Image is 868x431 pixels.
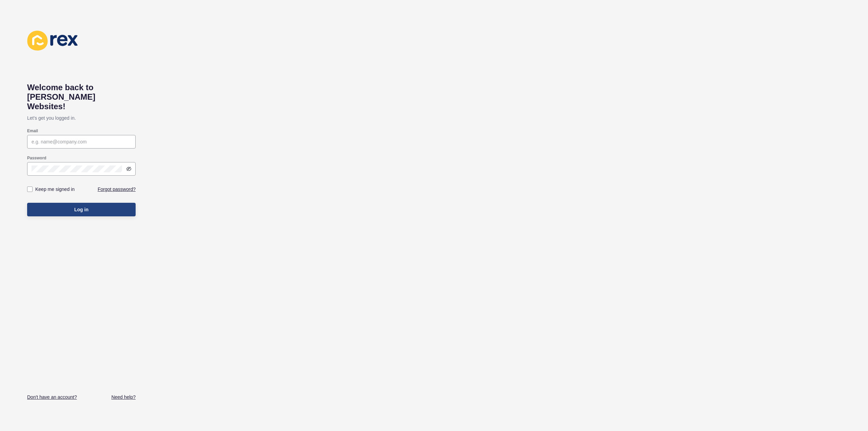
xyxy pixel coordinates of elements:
a: Don't have an account? [27,394,77,400]
label: Keep me signed in [35,186,75,193]
a: Need help? [111,394,136,400]
button: Log in [27,203,136,216]
p: Let's get you logged in. [27,111,136,125]
label: Password [27,155,46,161]
span: Log in [74,206,88,213]
label: Email [27,128,38,134]
a: Forgot password? [98,186,136,193]
input: e.g. name@company.com [32,138,131,145]
h1: Welcome back to [PERSON_NAME] Websites! [27,83,136,111]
